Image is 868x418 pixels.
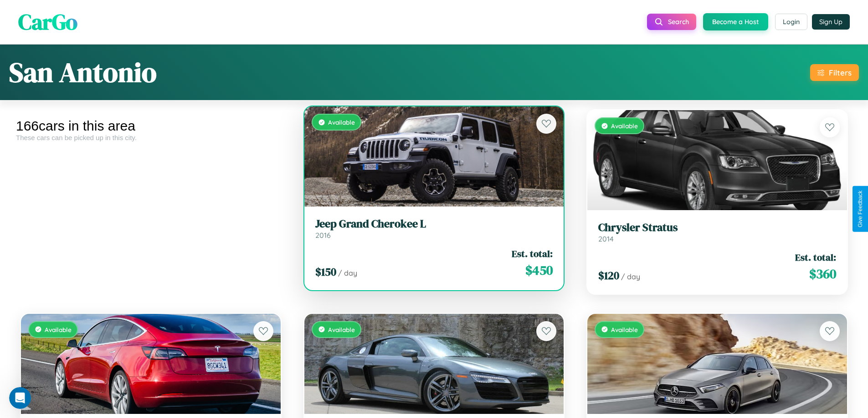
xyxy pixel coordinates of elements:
div: 166 cars in this area [16,118,286,134]
span: Available [45,326,72,333]
span: $ 150 [315,264,336,279]
span: Est. total: [512,247,553,260]
button: Become a Host [703,13,768,30]
span: $ 450 [525,261,553,279]
button: Login [775,14,807,30]
span: / day [338,268,357,277]
iframe: Intercom live chat [9,387,31,409]
span: Available [328,118,355,126]
span: $ 120 [598,268,619,283]
h1: San Antonio [9,54,157,91]
span: Available [611,326,638,333]
div: These cars can be picked up in this city. [16,134,286,141]
span: 2016 [315,231,331,240]
button: Sign Up [812,14,850,30]
button: Search [647,14,696,30]
button: Filters [810,64,859,81]
div: Give Feedback [857,191,863,227]
span: Available [328,326,355,333]
span: Available [611,122,638,130]
span: Est. total: [795,251,836,264]
span: CarGo [18,7,77,37]
a: Chrysler Stratus2014 [598,221,836,243]
span: Search [668,18,689,26]
span: / day [621,272,640,281]
a: Jeep Grand Cherokee L2016 [315,217,553,240]
h3: Jeep Grand Cherokee L [315,217,553,231]
div: Filters [829,68,852,77]
h3: Chrysler Stratus [598,221,836,234]
span: 2014 [598,234,614,243]
span: $ 360 [809,265,836,283]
